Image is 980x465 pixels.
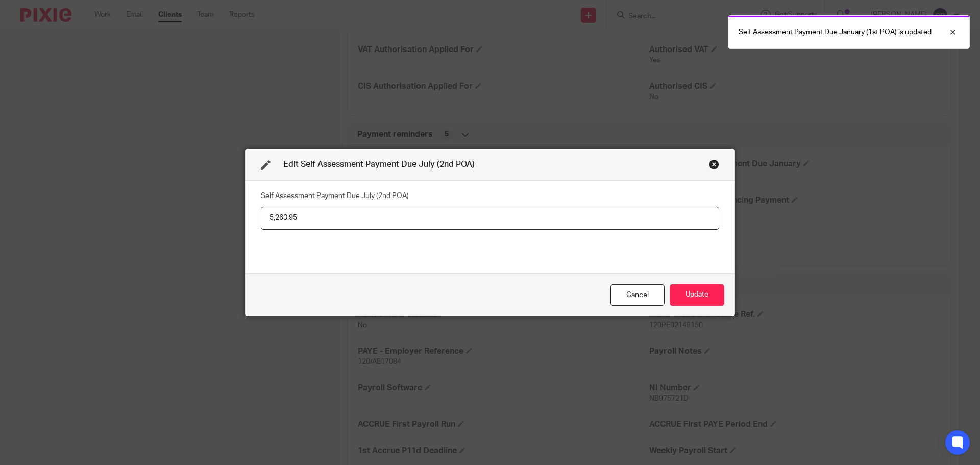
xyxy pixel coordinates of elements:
[610,284,665,306] div: Close this dialog window
[739,27,932,37] p: Self Assessment Payment Due January (1st POA) is updated
[261,191,409,201] label: Self Assessment Payment Due July (2nd POA)
[283,160,475,168] span: Edit Self Assessment Payment Due July (2nd POA)
[261,207,719,230] input: Self Assessment Payment Due July (2nd POA)
[670,284,724,306] button: Update
[709,159,719,169] div: Close this dialog window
